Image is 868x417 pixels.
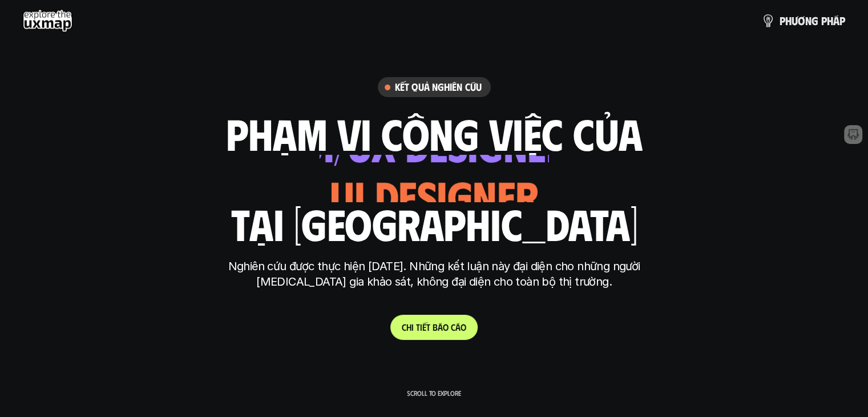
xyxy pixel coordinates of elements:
[792,14,798,27] span: ư
[821,14,827,27] span: p
[785,14,792,27] span: h
[812,14,818,27] span: g
[416,322,420,332] span: t
[451,322,455,332] span: c
[443,322,449,332] span: o
[220,259,648,290] p: Nghiên cứu được thực hiện [DATE]. Những kết luận này đại diện cho những người [MEDICAL_DATA] gia ...
[839,14,845,27] span: p
[402,322,406,332] span: C
[433,322,438,332] span: b
[420,322,422,332] span: i
[390,315,478,340] a: Chitiếtbáocáo
[226,109,643,157] h1: phạm vi công việc của
[455,322,461,332] span: á
[407,389,461,397] p: Scroll to explore
[438,322,443,332] span: á
[798,14,805,27] span: ơ
[395,81,482,94] h6: Kết quả nghiên cứu
[422,322,426,332] span: ế
[827,14,833,27] span: h
[805,14,812,27] span: n
[833,14,839,27] span: á
[411,322,414,332] span: i
[780,14,785,27] span: p
[426,322,430,332] span: t
[406,322,411,332] span: h
[461,322,466,332] span: o
[761,9,845,32] a: phươngpháp
[231,199,637,247] h1: tại [GEOGRAPHIC_DATA]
